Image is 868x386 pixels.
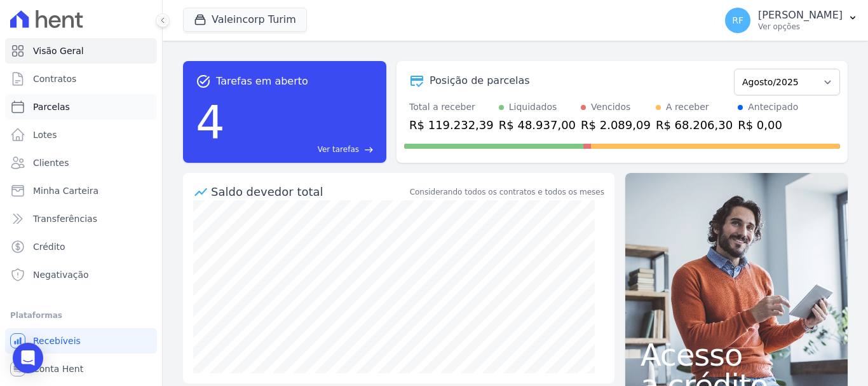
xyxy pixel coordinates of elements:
[5,38,157,64] a: Visão Geral
[196,89,225,155] div: 4
[5,122,157,148] a: Lotes
[33,72,76,85] span: Contratos
[5,206,157,231] a: Transferências
[410,186,604,198] div: Considerando todos os contratos e todos os meses
[33,128,57,141] span: Lotes
[5,66,157,92] a: Contratos
[5,262,157,287] a: Negativação
[738,116,798,134] div: R$ 0,00
[409,116,494,134] div: R$ 119.232,39
[591,100,630,114] div: Vencidos
[33,184,98,197] span: Minha Carteira
[230,144,374,155] a: Ver tarefas east
[10,308,152,323] div: Plataformas
[183,8,307,32] button: Valeincorp Turim
[5,94,157,120] a: Parcelas
[509,100,557,114] div: Liquidados
[364,145,374,155] span: east
[196,74,211,89] span: task_alt
[430,73,530,88] div: Posição de parcelas
[216,74,308,89] span: Tarefas em aberto
[5,178,157,203] a: Minha Carteira
[33,362,83,375] span: Conta Hent
[666,100,709,114] div: A receber
[758,22,843,32] p: Ver opções
[318,144,359,155] span: Ver tarefas
[33,45,84,57] span: Visão Geral
[33,100,70,113] span: Parcelas
[5,150,157,176] a: Clientes
[732,16,743,25] span: RF
[641,340,832,370] span: Acesso
[5,234,157,259] a: Crédito
[409,100,494,114] div: Total a receber
[33,268,89,281] span: Negativação
[33,334,81,347] span: Recebíveis
[715,3,868,38] button: RF [PERSON_NAME] Ver opções
[33,156,69,169] span: Clientes
[5,328,157,354] a: Recebíveis
[33,240,65,253] span: Crédito
[13,343,43,373] div: Open Intercom Messenger
[33,212,97,225] span: Transferências
[499,116,576,134] div: R$ 48.937,00
[5,356,157,382] a: Conta Hent
[211,183,407,200] div: Saldo devedor total
[581,116,651,134] div: R$ 2.089,09
[656,116,733,134] div: R$ 68.206,30
[748,100,798,114] div: Antecipado
[758,9,843,22] p: [PERSON_NAME]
